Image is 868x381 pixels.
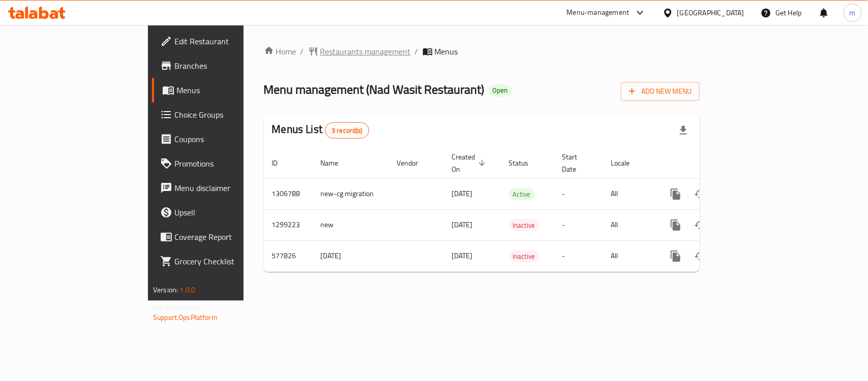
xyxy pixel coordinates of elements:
span: ID [272,157,291,169]
nav: breadcrumb [264,45,700,58]
span: 1.0.0 [179,283,195,296]
div: Total records count [325,122,369,139]
td: All [603,209,655,240]
button: more [664,244,688,268]
a: Choice Groups [152,102,293,127]
div: Open [489,85,512,97]
span: m [850,7,856,18]
span: Name [321,157,352,169]
td: new-cg migration [313,178,389,209]
span: [DATE] [452,249,473,262]
span: Restaurants management [320,45,411,58]
div: [GEOGRAPHIC_DATA] [677,7,744,18]
span: Locale [611,157,643,169]
a: Upsell [152,200,293,225]
td: - [554,178,603,209]
button: Change Status [688,213,712,237]
td: - [554,209,603,240]
button: more [664,182,688,206]
span: Menus [435,45,458,58]
span: Open [489,86,512,95]
span: Edit Restaurant [174,35,285,47]
div: Menu-management [567,7,630,19]
span: Inactive [509,251,540,262]
span: Promotions [174,157,285,170]
th: Actions [655,148,769,179]
li: / [301,45,304,58]
li: / [415,45,418,58]
table: enhanced table [264,148,769,272]
span: Status [509,157,542,169]
span: Add New Menu [629,85,692,98]
a: Branches [152,53,293,78]
div: Export file [671,118,696,143]
button: Change Status [688,244,712,268]
span: Get support on: [153,301,200,314]
td: - [554,240,603,271]
span: Version: [153,283,178,296]
a: Restaurants management [308,45,411,58]
a: Menu disclaimer [152,176,293,200]
td: All [603,178,655,209]
a: Coverage Report [152,225,293,249]
span: Start Date [562,151,591,175]
h2: Menus List [272,122,369,139]
a: Menus [152,78,293,102]
span: Coupons [174,133,285,145]
a: Support.OpsPlatform [153,311,218,324]
td: new [313,209,389,240]
span: Vendor [397,157,432,169]
span: Grocery Checklist [174,255,285,267]
a: Coupons [152,127,293,151]
span: Menus [176,84,285,96]
span: Upsell [174,206,285,219]
span: Branches [174,60,285,72]
span: [DATE] [452,218,473,231]
td: [DATE] [313,240,389,271]
span: [DATE] [452,187,473,200]
a: Grocery Checklist [152,249,293,274]
button: Change Status [688,182,712,206]
span: Active [509,188,535,200]
span: Coverage Report [174,231,285,243]
span: 3 record(s) [325,126,369,135]
span: Choice Groups [174,108,285,121]
button: more [664,213,688,237]
a: Edit Restaurant [152,29,293,53]
span: Menu management ( Nad Wasit Restaurant ) [264,78,485,101]
button: Add New Menu [621,82,700,101]
span: Menu disclaimer [174,182,285,194]
span: Inactive [509,220,540,231]
a: Promotions [152,151,293,176]
td: All [603,240,655,271]
span: Created On [452,151,489,175]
